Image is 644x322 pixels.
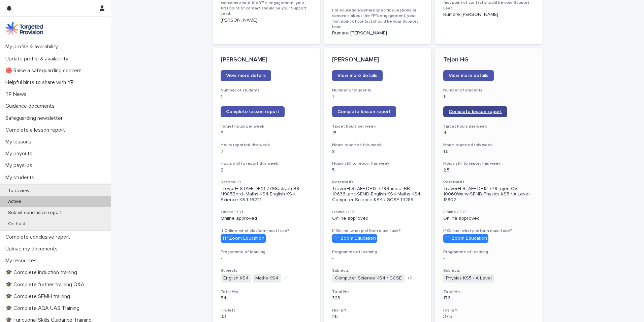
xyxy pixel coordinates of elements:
p: [PERSON_NAME] [332,56,423,64]
p: 🔴 Raise a safeguarding concern [3,68,87,74]
span: + 2 [407,276,412,280]
p: 2 [221,167,312,173]
h3: Subjects [221,268,312,273]
p: 1.5 [443,149,535,155]
p: TP News [3,91,32,98]
h3: Programme of learning [332,249,423,255]
h3: Online / F2F [221,210,312,215]
p: My payouts [3,151,38,157]
h3: Online / F2F [332,210,423,215]
p: 8 [332,149,423,155]
h3: Hrs left [443,308,535,313]
p: [PERSON_NAME] [221,56,312,64]
h3: Hours still to report this week [221,161,312,166]
p: 37.5 [443,314,535,320]
p: Complete conclusive report [3,234,75,240]
h3: Total Hrs [443,289,535,295]
p: Guidance documents [3,103,60,109]
div: TP Zoom Education [332,234,377,243]
h3: Online / F2F [443,210,535,215]
p: My students [3,175,40,181]
p: 26 [332,314,423,320]
h3: Number of students [443,88,535,93]
img: M5nRWzHhSzIhMunXDL62 [5,22,43,35]
h3: Referral ID [221,180,312,185]
p: 🎓 Complete AQA UAS Training [3,305,85,312]
p: My profile & availability [3,44,63,50]
p: 54 [221,295,312,301]
h3: Target hours per week [443,124,535,129]
p: Update profile & availability [3,56,74,62]
a: View more details [332,70,383,81]
p: Tejon HG [443,56,535,64]
h3: Hours reported this week [221,142,312,148]
span: Computer Science KS4 / GCSE [332,274,405,283]
span: View more details [449,73,488,78]
p: Helpful hints to share with YP [3,79,79,86]
p: 323 [332,295,423,301]
h3: Referral ID [332,180,423,185]
span: View more details [226,73,266,78]
h3: Hours still to report this week [443,161,535,166]
p: Rumare [PERSON_NAME] [443,12,535,18]
h3: Target hours per week [221,124,312,129]
div: TP Zoom Education [221,234,266,243]
p: - [332,256,423,261]
span: View more details [337,73,377,78]
p: 13 [332,130,423,136]
h3: Subjects [332,268,423,273]
span: Complete lesson report [449,109,502,114]
h3: Programme of learning [443,249,535,255]
h3: If Online, what platform must I use? [443,228,535,234]
h3: Hrs left [221,308,312,313]
span: Complete lesson report [226,109,279,114]
p: 1 [221,94,312,100]
p: My resources [3,258,42,264]
p: To review [3,188,35,194]
p: Active [3,199,27,205]
p: 5 [332,167,423,173]
p: On hold [3,221,31,227]
p: 🎓 Complete SEMH training [3,293,75,300]
span: English KS4 [221,274,251,283]
h3: Hours reported this week [332,142,423,148]
p: TrevorH-STAFF-DE13-779Sadiyah-B9-11985Bord--Maths KS4 English KS4 Science KS4-16221 [221,186,312,203]
h3: Referral ID [443,180,535,185]
h3: Hours still to report this week [332,161,423,166]
span: Complete lesson report [337,109,391,114]
h3: Programme of learning [221,249,312,255]
p: Online approved [221,216,312,221]
h3: Total Hrs [221,289,312,295]
h3: For education/welfare specific questions or concerns about the YP's engagement, your first point ... [332,8,423,30]
span: Maths KS4 [253,274,281,283]
p: 1 [443,94,535,100]
p: 🎓 Complete further training Q&A [3,281,90,288]
a: Complete lesson report [332,106,396,117]
p: 7 [221,149,312,155]
p: [PERSON_NAME] [221,18,312,23]
a: View more details [221,70,271,81]
p: 176 [443,295,535,301]
p: 33 [221,314,312,320]
p: TrevorH-STAFF-DE13-779Samuel-BB-10636Lanc-SEND-English KS4 Maths KS4 Computer Science KS4 / GCSE-... [332,186,423,203]
h3: Number of students [221,88,312,93]
p: 4 [443,130,535,136]
span: + 1 [284,276,287,280]
p: - [221,256,312,261]
p: 1 [332,94,423,100]
h3: If Online, what platform must I use? [332,228,423,234]
p: Online approved [443,216,535,221]
p: Upload my documents [3,246,63,252]
p: 2.5 [443,167,535,173]
h3: If Online, what platform must I use? [221,228,312,234]
p: - [443,256,535,261]
div: TP Zoom Education [443,234,488,243]
a: Complete lesson report [221,106,285,117]
p: Complete a lesson report [3,127,70,133]
h3: Number of students [332,88,423,93]
span: Physics KS5 / A Level [443,274,494,283]
p: My lessons [3,139,37,145]
p: Submit conclusive report [3,210,67,216]
h3: Subjects [443,268,535,273]
a: View more details [443,70,494,81]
